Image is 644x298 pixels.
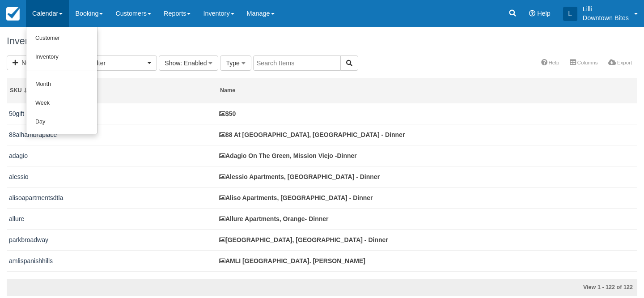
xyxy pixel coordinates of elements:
a: New Item [7,55,54,70]
td: amlispanishhills [7,250,217,271]
span: Category Filter [64,59,145,68]
td: AMLI Spanish Hills. Camarillo - Dinner [217,250,637,271]
td: allure [7,208,217,229]
input: Search Items [253,55,341,71]
a: Help [536,56,564,69]
td: $50 [217,103,637,124]
a: Inventory [26,48,97,67]
button: Show: Enabled [159,55,218,71]
td: parkbroadway [7,229,217,250]
p: Lilli [583,4,629,13]
a: AQUA, [PERSON_NAME] [219,278,300,285]
td: Adagio On The Green, Mission Viejo -Dinner [217,145,637,166]
span: Show [165,60,180,67]
button: Category Filter [59,55,157,71]
ul: Calendar [26,27,97,134]
a: Allure Apartments, Orange- Dinner [219,215,329,222]
div: SKU [10,87,214,94]
span: Help [537,10,551,17]
a: 88 At [GEOGRAPHIC_DATA], [GEOGRAPHIC_DATA] - Dinner [219,131,405,138]
a: Customer [26,29,97,48]
td: alessio [7,166,217,187]
p: Downtown Bites [583,13,629,22]
a: Alessio Apartments, [GEOGRAPHIC_DATA] - Dinner [219,173,380,180]
td: 88 At Alhambra Place, Alhambra - Dinner [217,124,637,145]
div: L [563,7,577,21]
ul: More [536,56,637,70]
a: Columns [564,56,603,69]
div: Name [220,87,635,94]
h1: Inventory [7,36,637,47]
span: : Enabled [180,60,207,67]
a: Adagio On The Green, Mission Viejo -Dinner [219,152,357,159]
td: 88alhambraplace [7,124,217,145]
td: AQUA, Marina Del Rey - Dinner [217,271,637,292]
td: alisoapartmentsdtla [7,187,217,208]
img: checkfront-main-nav-mini-logo.png [6,7,20,21]
td: Alessio Apartments, Los Angeles - Dinner [217,166,637,187]
td: AMLI Park Broadway, Long Beach - Dinner [217,229,637,250]
a: Aliso Apartments, [GEOGRAPHIC_DATA] - Dinner [219,194,373,201]
td: Allure Apartments, Orange- Dinner [217,208,637,229]
a: Day [26,113,97,132]
td: aqua [7,271,217,292]
a: Month [26,75,97,94]
button: Type [220,55,251,71]
td: 50gift [7,103,217,124]
a: Export [603,56,637,69]
div: View 1 - 122 of 122 [432,284,633,292]
span: Type [226,60,239,67]
a: Week [26,94,97,113]
i: Help [529,10,535,17]
td: Aliso Apartments, Los Angeles - Dinner [217,187,637,208]
a: AMLI [GEOGRAPHIC_DATA]. [PERSON_NAME] [219,257,365,264]
a: $50 [219,110,236,117]
a: [GEOGRAPHIC_DATA], [GEOGRAPHIC_DATA] - Dinner [219,236,388,243]
td: adagio [7,145,217,166]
